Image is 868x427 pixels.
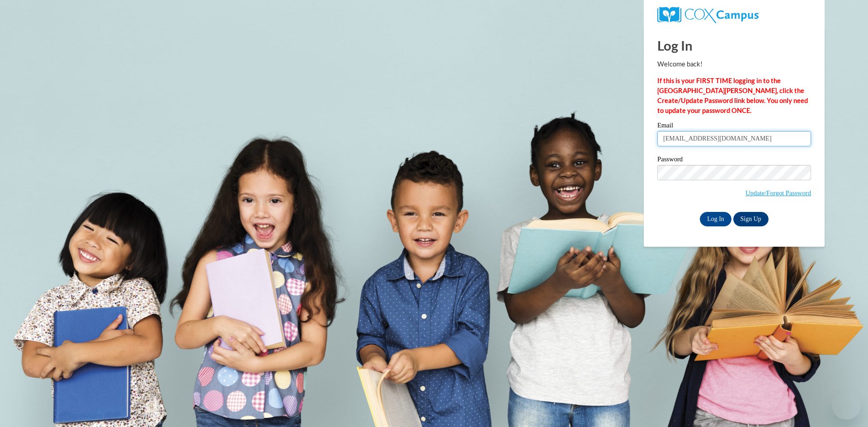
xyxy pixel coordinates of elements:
a: Update/Forgot Password [745,189,811,197]
p: Welcome back! [657,59,811,69]
input: Log In [700,212,731,226]
a: COX Campus [657,7,811,23]
label: Email [657,122,811,131]
iframe: Button to launch messaging window [832,391,861,420]
a: Sign Up [733,212,769,226]
h1: Log In [657,36,811,55]
label: Password [657,156,811,165]
img: COX Campus [657,7,759,23]
strong: If this is your FIRST TIME logging in to the [GEOGRAPHIC_DATA][PERSON_NAME], click the Create/Upd... [657,77,808,114]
